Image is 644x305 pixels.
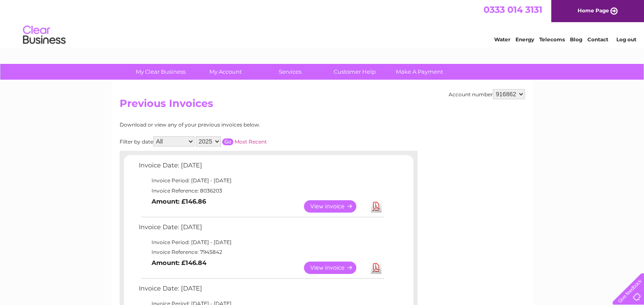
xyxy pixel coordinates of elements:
[137,237,386,247] td: Invoice Period: [DATE] - [DATE]
[255,64,325,80] a: Services
[152,198,206,205] b: Amount: £146.86
[121,5,524,41] div: Clear Business is a trading name of Verastar Limited (registered in [GEOGRAPHIC_DATA] No. 3667643...
[137,160,386,176] td: Invoice Date: [DATE]
[539,36,565,43] a: Telecoms
[384,64,455,80] a: Make A Payment
[371,262,381,274] a: Download
[484,4,542,15] a: 0333 014 3131
[190,64,260,80] a: My Account
[320,64,390,80] a: Customer Help
[515,36,534,43] a: Energy
[126,64,196,80] a: My Clear Business
[137,222,386,237] td: Invoice Date: [DATE]
[137,186,386,196] td: Invoice Reference: 8036203
[120,98,525,114] h2: Previous Invoices
[152,259,206,267] b: Amount: £146.84
[137,176,386,186] td: Invoice Period: [DATE] - [DATE]
[137,283,386,299] td: Invoice Date: [DATE]
[235,138,267,145] a: Most Recent
[304,200,366,213] a: View
[120,122,343,128] div: Download or view any of your previous invoices below.
[371,200,381,213] a: Download
[304,262,366,274] a: View
[494,36,510,43] a: Water
[23,22,66,48] img: logo.png
[120,136,343,147] div: Filter by date
[587,36,608,43] a: Contact
[449,89,525,99] div: Account number
[137,247,386,257] td: Invoice Reference: 7945842
[616,36,636,43] a: Log out
[570,36,582,43] a: Blog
